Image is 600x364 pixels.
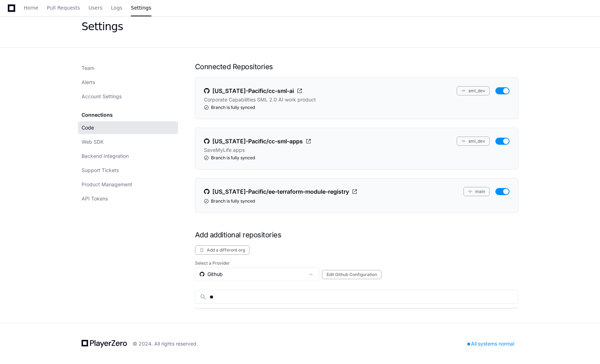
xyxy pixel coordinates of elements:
[195,246,250,255] button: Add a different org
[78,76,178,89] a: Alerts
[82,181,132,188] span: Product Management
[212,87,294,95] span: [US_STATE]-Pacific/cc-sml-ai
[78,164,178,177] a: Support Tickets
[204,147,245,154] p: SaveMyLife apps
[78,121,178,134] a: Code
[457,86,490,95] button: sml_dev
[133,340,198,347] div: © 2024. All rights reserved.
[78,136,178,148] a: Web SDK
[131,6,151,10] span: Settings
[24,6,38,10] span: Home
[89,6,102,10] span: Users
[82,153,129,160] span: Backend Integration
[82,138,104,145] span: Web SDK
[78,178,178,191] a: Product Management
[212,187,349,196] span: [US_STATE]-Pacific/ee-terraform-module-registry
[195,62,518,72] h1: Connected Repositories
[82,93,122,100] span: Account Settings
[463,339,518,349] div: All systems normal
[204,86,302,95] a: [US_STATE]-Pacific/cc-sml-ai
[78,62,178,75] a: Team
[47,6,80,10] span: Pull Requests
[78,192,178,205] a: API Tokens
[82,65,94,72] span: Team
[204,137,311,146] a: [US_STATE]-Pacific/cc-sml-apps
[322,270,382,279] button: Edit Github Configuration
[82,124,94,131] span: Code
[204,187,357,196] a: [US_STATE]-Pacific/ee-terraform-module-registry
[204,198,510,204] div: Branch is fully synced
[195,260,518,266] label: Select a Provider
[82,20,123,33] div: Settings
[82,195,108,202] span: API Tokens
[204,105,510,110] div: Branch is fully synced
[82,167,119,174] span: Support Tickets
[78,150,178,162] a: Backend Integration
[78,90,178,103] a: Account Settings
[200,293,207,300] mat-icon: search
[200,271,305,278] div: Github
[111,6,122,10] span: Logs
[212,137,303,145] span: [US_STATE]-Pacific/cc-sml-apps
[204,96,316,103] p: Corporate Capabilities SML 2.0 AI work product
[82,79,95,86] span: Alerts
[204,155,510,161] div: Branch is fully synced
[195,230,518,240] h1: Add additional repositories
[463,187,490,196] button: main
[457,137,490,146] button: sml_dev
